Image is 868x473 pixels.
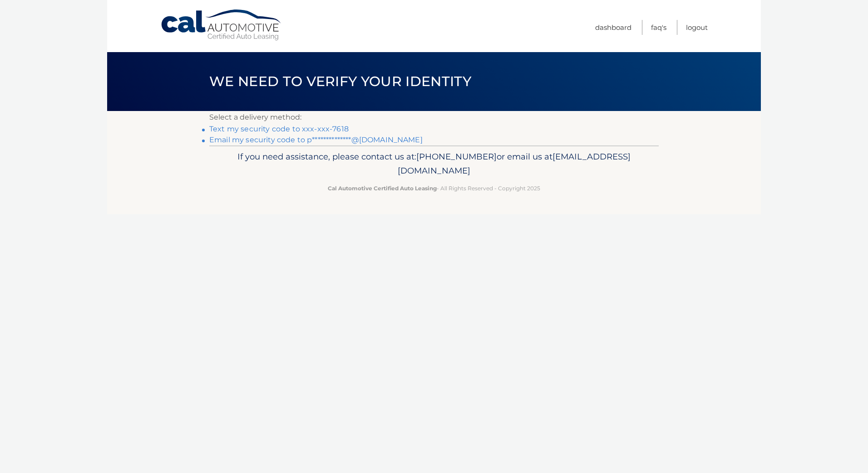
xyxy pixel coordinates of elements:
a: Dashboard [595,20,631,35]
a: FAQ's [651,20,666,35]
a: Text my security code to xxx-xxx-7618 [209,125,349,133]
span: We need to verify your identity [209,73,471,90]
a: Cal Automotive [160,9,283,41]
p: - All Rights Reserved - Copyright 2025 [215,183,653,193]
span: [PHONE_NUMBER] [416,151,497,162]
strong: Cal Automotive Certified Auto Leasing [328,185,437,192]
p: If you need assistance, please contact us at: or email us at [215,150,653,179]
a: Logout [686,20,708,35]
p: Select a delivery method: [209,111,659,124]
